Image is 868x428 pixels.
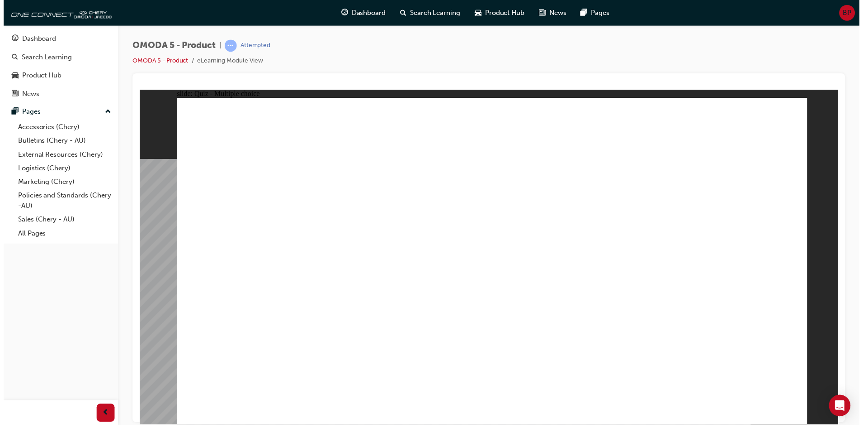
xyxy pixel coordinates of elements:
[574,4,617,22] a: pages-iconPages
[99,410,106,421] span: prev-icon
[18,53,69,63] div: Search Learning
[8,35,15,43] span: guage-icon
[19,89,36,100] div: News
[11,149,112,163] a: External Resources (Chery)
[409,8,460,18] span: Search Learning
[130,57,186,65] a: OMODA 5 - Product
[238,42,269,50] div: Attempted
[8,54,14,62] span: search-icon
[474,7,481,19] span: car-icon
[19,107,37,118] div: Pages
[350,8,385,18] span: Dashboard
[217,41,219,51] span: |
[5,4,108,22] img: oneconnect
[19,34,53,44] div: Dashboard
[195,56,261,67] li: eLearning Module View
[11,176,112,190] a: Marketing (Chery)
[844,8,853,18] span: BP
[841,5,857,21] button: BP
[485,8,524,18] span: Product Hub
[130,41,213,51] span: OMODA 5 - Product
[102,107,108,119] span: up-icon
[399,7,406,19] span: search-icon
[4,49,112,66] a: Search Learning
[539,7,546,19] span: news-icon
[392,4,467,22] a: search-iconSearch Learning
[19,71,58,81] div: Product Hub
[222,40,235,52] span: learningRecordVerb_ATTEMPT-icon
[581,7,588,19] span: pages-icon
[340,7,347,19] span: guage-icon
[11,121,112,135] a: Accessories (Chery)
[11,135,112,149] a: Bulletins (Chery - AU)
[591,8,610,18] span: Pages
[467,4,532,22] a: car-iconProduct Hub
[11,228,112,242] a: All Pages
[4,86,112,103] a: News
[8,91,15,99] span: news-icon
[333,4,392,22] a: guage-iconDashboard
[8,72,15,80] span: car-icon
[4,104,112,121] button: Pages
[549,8,566,18] span: News
[8,109,15,117] span: pages-icon
[11,162,112,176] a: Logistics (Chery)
[11,214,112,228] a: Sales (Chery - AU)
[4,29,112,104] button: DashboardSearch LearningProduct HubNews
[532,4,574,22] a: news-iconNews
[4,31,112,48] a: Dashboard
[830,397,852,419] div: Open Intercom Messenger
[11,190,112,214] a: Policies and Standards (Chery -AU)
[4,67,112,84] a: Product Hub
